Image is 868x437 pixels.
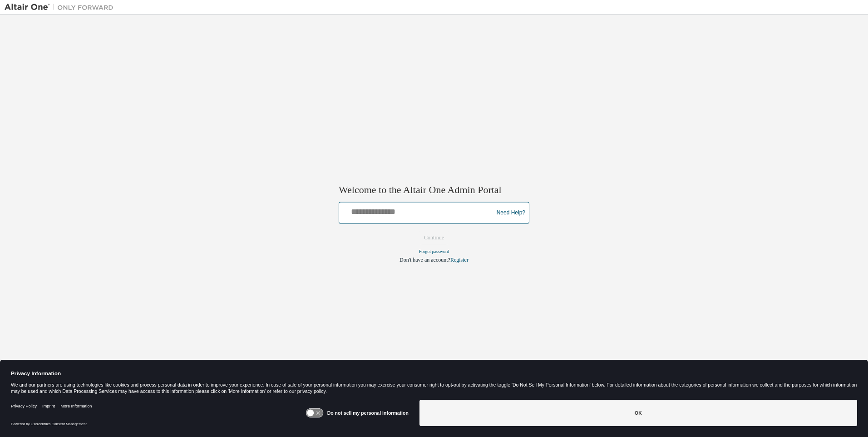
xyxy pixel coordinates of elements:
h2: Welcome to the Altair One Admin Portal [339,184,529,196]
a: Register [450,257,469,263]
a: Forgot password [419,249,449,254]
span: Don't have an account? [399,257,450,263]
img: Altair One [5,3,118,12]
